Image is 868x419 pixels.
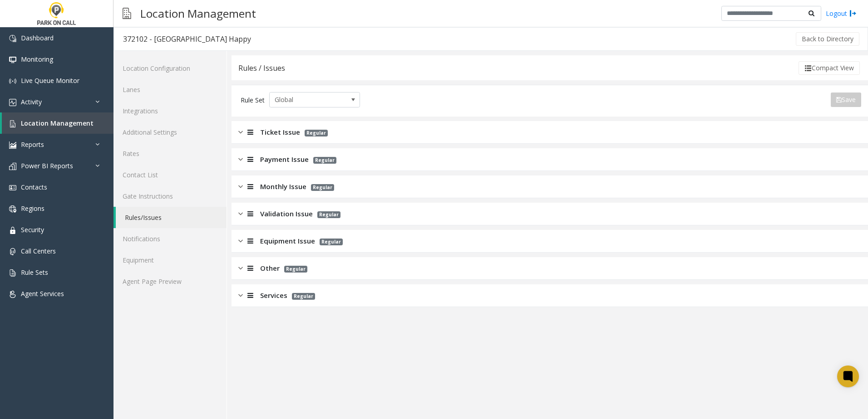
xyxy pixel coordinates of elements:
[826,9,857,18] a: Logout
[9,141,16,149] img: 'icon'
[313,157,336,164] span: Regular
[311,184,334,191] span: Regular
[21,268,48,277] span: Rule Sets
[238,127,243,137] img: closed
[260,290,287,301] span: Services
[9,163,16,170] img: 'icon'
[238,62,285,74] div: Rules / Issues
[21,247,56,255] span: Call Centers
[305,130,328,136] span: Regular
[9,56,16,63] img: 'icon'
[260,181,306,192] span: Monthly Issue
[292,293,315,300] span: Regular
[21,140,44,149] span: Reports
[260,127,300,137] span: Ticket Issue
[260,236,315,246] span: Equipment Issue
[317,211,340,218] span: Regular
[238,236,243,246] img: closed
[21,55,53,63] span: Monitoring
[21,161,73,170] span: Power BI Reports
[238,209,243,219] img: closed
[21,183,47,191] span: Contacts
[113,79,227,100] a: Lanes
[21,204,44,213] span: Regions
[123,2,131,24] img: pageIcon
[260,154,309,165] span: Payment Issue
[320,239,343,245] span: Regular
[238,290,243,301] img: closed
[9,205,16,213] img: 'icon'
[116,207,227,228] a: Rules/Issues
[9,227,16,234] img: 'icon'
[2,112,113,134] a: Location Management
[113,122,227,143] a: Additional Settings
[9,120,16,127] img: 'icon'
[21,76,79,85] span: Live Queue Monitor
[238,154,243,165] img: closed
[9,291,16,298] img: 'icon'
[113,271,227,292] a: Agent Page Preview
[21,225,44,234] span: Security
[796,32,859,46] button: Back to Directory
[9,248,16,255] img: 'icon'
[9,269,16,277] img: 'icon'
[831,93,861,107] button: Save
[260,263,280,273] span: Other
[238,181,243,192] img: closed
[9,184,16,191] img: 'icon'
[113,164,227,185] a: Contact List
[113,143,227,164] a: Rates
[136,2,261,24] h3: Location Management
[21,97,42,106] span: Activity
[270,93,341,107] span: Global
[21,119,94,127] span: Location Management
[9,99,16,106] img: 'icon'
[21,289,64,298] span: Agent Services
[113,58,227,79] a: Location Configuration
[113,185,227,207] a: Gate Instructions
[241,92,265,107] div: Rule Set
[113,100,227,122] a: Integrations
[238,263,243,273] img: closed
[284,266,307,273] span: Regular
[113,249,227,271] a: Equipment
[260,209,313,219] span: Validation Issue
[21,34,54,42] span: Dashboard
[123,33,251,45] div: 372102 - [GEOGRAPHIC_DATA] Happy
[849,9,857,18] img: logout
[799,61,860,75] button: Compact View
[9,78,16,85] img: 'icon'
[9,35,16,42] img: 'icon'
[113,228,227,249] a: Notifications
